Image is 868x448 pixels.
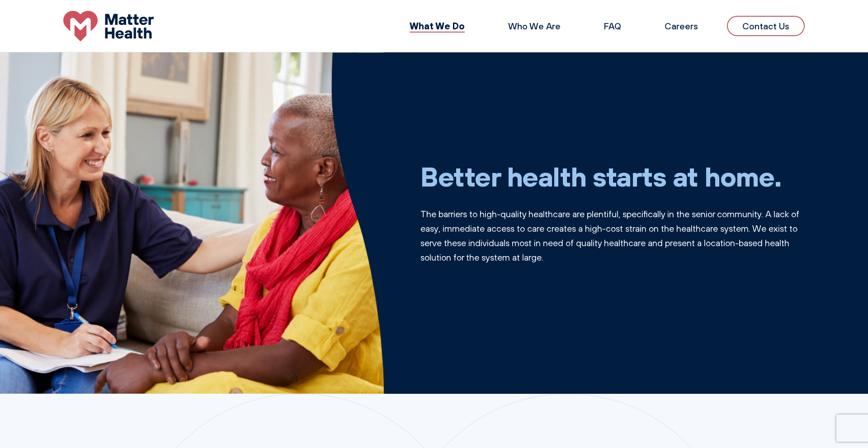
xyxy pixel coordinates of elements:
h1: Better health starts at home. [420,160,805,192]
a: Contact Us [727,16,805,36]
p: The barriers to high-quality healthcare are plentiful, specifically in the senior community. A la... [420,207,805,265]
a: FAQ [604,20,621,32]
a: Careers [665,20,698,32]
a: Who We Are [508,20,561,32]
a: What We Do [410,20,465,32]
